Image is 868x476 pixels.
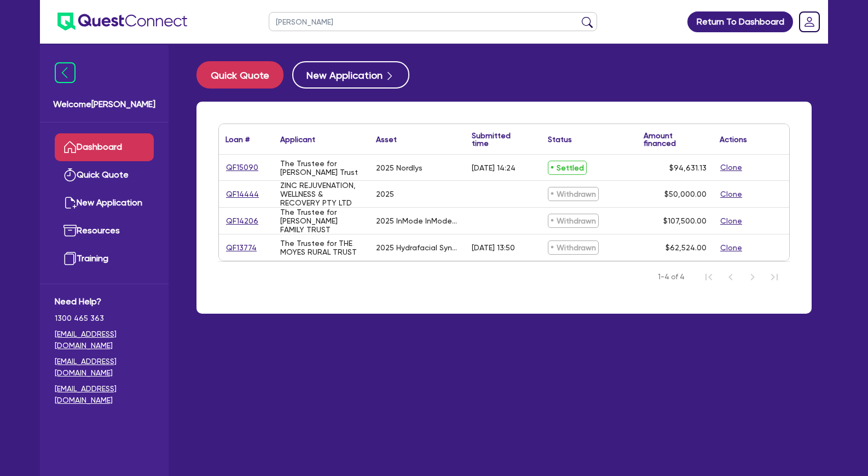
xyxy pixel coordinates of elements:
[763,266,785,288] button: Last Page
[548,240,599,255] span: Withdrawn
[63,168,77,181] img: quick-quote
[55,328,154,351] a: [EMAIL_ADDRESS][DOMAIN_NAME]
[63,252,77,265] img: training
[720,136,747,143] div: Actions
[55,295,154,308] span: Need Help?
[376,190,394,198] div: 2025
[55,313,154,324] span: 1300 465 363
[225,242,257,254] a: QF13774
[720,266,742,288] button: Previous Page
[280,181,363,207] div: ZINC REJUVENATION, WELLNESS & RECOVERY PTY LTD
[472,243,515,252] div: [DATE] 13:50
[376,243,459,252] div: 2025 Hydrafacial Syndeo
[225,161,259,174] a: QF15090
[55,356,154,379] a: [EMAIL_ADDRESS][DOMAIN_NAME]
[720,161,743,174] button: Clone
[376,163,423,172] div: 2025 Nordlys
[658,272,685,283] span: 1-4 of 4
[663,216,707,225] span: $107,500.00
[720,215,743,227] button: Clone
[548,136,572,143] div: Status
[669,163,707,172] span: $94,631.13
[55,62,76,83] img: icon-menu-close
[644,132,707,147] div: Amount financed
[280,239,363,256] div: The Trustee for THE MOYES RURAL TRUST
[795,8,824,36] a: Dropdown toggle
[280,136,315,143] div: Applicant
[55,383,154,406] a: [EMAIL_ADDRESS][DOMAIN_NAME]
[376,136,397,143] div: Asset
[472,163,516,172] div: [DATE] 14:24
[225,215,259,227] a: QF14206
[280,208,363,234] div: The Trustee for [PERSON_NAME] FAMILY TRUST
[269,12,597,31] input: Search by name, application ID or mobile number...
[57,13,187,31] img: quest-connect-logo-blue
[55,189,154,217] a: New Application
[55,217,154,245] a: Resources
[225,188,259,201] a: QF14444
[548,187,599,201] span: Withdrawn
[376,216,459,225] div: 2025 InMode InMode PRO with 2 applicators
[53,98,155,111] span: Welcome [PERSON_NAME]
[63,224,77,237] img: resources
[196,61,292,89] a: Quick Quote
[720,242,743,254] button: Clone
[292,61,409,89] button: New Application
[196,61,283,89] button: Quick Quote
[548,161,587,175] span: Settled
[687,11,793,32] a: Return To Dashboard
[548,214,599,228] span: Withdrawn
[55,245,154,273] a: Training
[666,243,707,252] span: $62,524.00
[698,266,720,288] button: First Page
[664,190,707,198] span: $50,000.00
[55,161,154,189] a: Quick Quote
[225,136,250,143] div: Loan #
[63,196,77,209] img: new-application
[55,133,154,161] a: Dashboard
[720,188,743,201] button: Clone
[280,159,363,177] div: The Trustee for [PERSON_NAME] Trust
[472,132,525,147] div: Submitted time
[742,266,763,288] button: Next Page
